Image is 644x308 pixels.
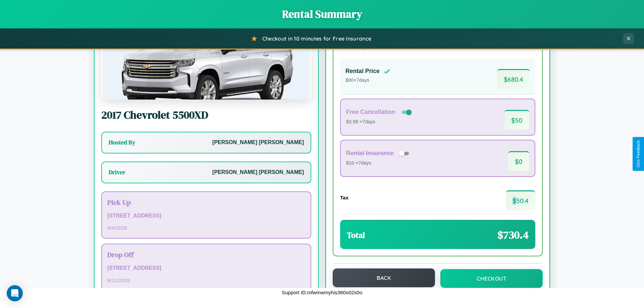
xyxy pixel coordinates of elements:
[107,223,305,232] p: 9 / 4 / 2026
[340,195,348,200] h4: Tax
[345,68,380,75] h4: Rental Price
[497,228,529,242] span: $ 730.4
[109,138,135,146] h3: Hosted By
[262,35,371,42] span: Checkout in 10 minutes for Free Insurance
[107,250,305,259] h3: Drop Off
[440,269,543,288] button: Checkout
[107,211,305,221] p: [STREET_ADDRESS]
[346,150,394,157] h4: Rental Insurance
[636,140,641,168] div: Give Feedback
[107,276,305,285] p: 9 / 11 / 2026
[212,168,304,177] p: [PERSON_NAME] [PERSON_NAME]
[101,33,311,100] img: Chevrolet 5500XD
[212,138,304,147] p: [PERSON_NAME] [PERSON_NAME]
[506,190,535,210] span: $ 50.4
[497,69,530,89] span: $ 680.4
[346,118,413,126] p: $3.99 × 7 days
[109,168,125,176] h3: Driver
[7,285,23,301] div: Open Intercom Messenger
[346,159,411,168] p: $10 × 7 days
[107,263,305,273] p: [STREET_ADDRESS]
[282,288,362,297] p: Support ID: mfwmwmyhis360o02s0o
[333,268,435,287] button: Back
[347,230,365,241] h3: Total
[346,109,395,116] h4: Free Cancellation
[345,76,390,85] p: $ 90 × 7 days
[101,108,311,122] h2: 2017 Chevrolet 5500XD
[508,151,529,171] span: $ 0
[504,110,529,130] span: $ 50
[7,7,637,21] h1: Rental Summary
[107,197,305,207] h3: Pick Up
